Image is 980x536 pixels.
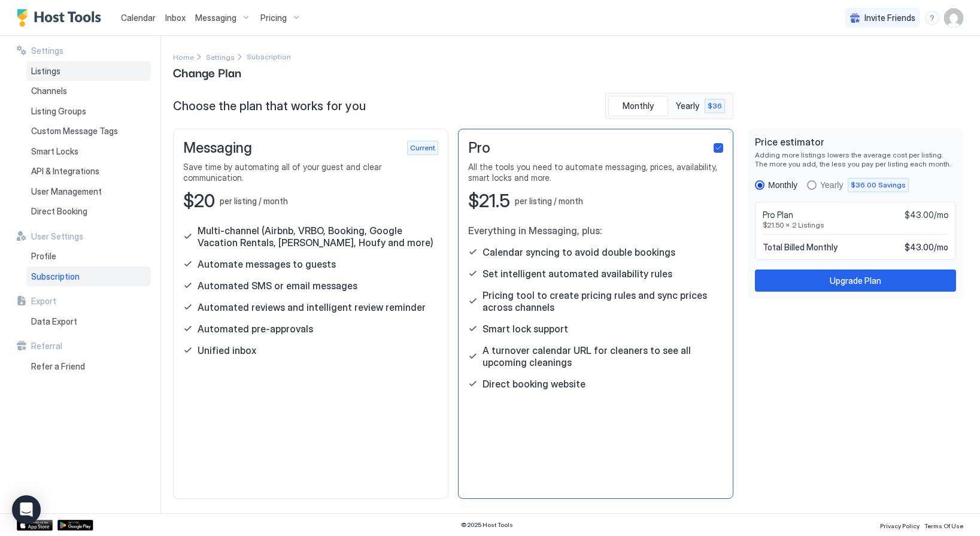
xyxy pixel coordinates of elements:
[26,101,151,122] a: Listing Groups
[31,126,118,137] span: Custom Message Tags
[247,52,291,61] span: Breadcrumb
[851,180,906,190] span: $36.00 Savings
[483,323,568,335] span: Smart lock support
[26,121,151,141] a: Custom Message Tags
[121,13,156,23] span: Calendar
[12,495,41,524] div: Open Intercom Messenger
[483,268,672,280] span: Set intelligent automated availability rules
[714,143,723,153] div: checkbox
[26,201,151,222] a: Direct Booking
[755,180,797,190] div: monthly
[461,521,513,529] span: © 2025 Host Tools
[925,11,939,25] div: menu
[206,50,235,63] a: Settings
[198,225,438,249] span: Multi-channel (Airbnb, VRBO, Booking, Google Vacation Rentals, [PERSON_NAME], Houfy and more)
[864,13,915,23] span: Invite Friends
[768,180,797,190] div: Monthly
[31,231,83,242] span: User Settings
[183,190,215,213] span: $20
[807,178,909,192] div: yearly
[605,93,733,119] div: tab-group
[17,9,107,27] a: Host Tools Logo
[880,522,920,529] span: Privacy Policy
[830,274,881,287] div: Upgrade Plan
[198,301,426,313] span: Automated reviews and intelligent review reminder
[31,316,77,327] span: Data Export
[57,520,93,531] a: Google Play Store
[165,13,186,23] span: Inbox
[31,206,87,217] span: Direct Booking
[676,101,701,111] span: Yearly
[173,63,241,81] span: Change Plan
[763,242,838,253] span: Total Billed Monthly
[755,150,956,168] span: Adding more listings lowers the average cost per listing. The more you add, the less you pay per ...
[905,210,948,220] span: $43.00/mo
[623,101,654,111] span: Monthly
[468,162,723,183] span: All the tools you need to automate messaging, prices, availability, smart locks and more.
[31,86,67,96] span: Channels
[31,166,99,177] span: API & Integrations
[173,99,366,114] span: Choose the plan that works for you
[31,106,86,117] span: Listing Groups
[17,520,53,531] a: App Store
[924,522,963,529] span: Terms Of Use
[195,13,236,23] span: Messaging
[763,220,948,229] span: $21.50 x 2 Listings
[26,161,151,181] a: API & Integrations
[468,139,490,157] span: Pro
[944,8,963,28] div: User profile
[26,267,151,287] a: Subscription
[183,139,252,157] span: Messaging
[173,50,194,63] a: Home
[173,53,194,62] span: Home
[198,344,256,356] span: Unified inbox
[608,96,668,116] button: Monthly
[26,141,151,162] a: Smart Locks
[26,246,151,267] a: Profile
[924,519,963,531] a: Terms Of Use
[220,196,288,207] span: per listing / month
[183,162,438,183] span: Save time by automating all of your guest and clear communication.
[755,178,956,192] div: RadioGroup
[31,341,62,352] span: Referral
[26,61,151,81] a: Listings
[31,296,56,307] span: Export
[468,190,510,213] span: $21.5
[880,519,920,531] a: Privacy Policy
[31,146,78,157] span: Smart Locks
[670,96,730,116] button: Yearly $36
[31,361,85,372] span: Refer a Friend
[468,225,723,237] span: Everything in Messaging, plus:
[198,323,313,335] span: Automated pre-approvals
[31,251,56,262] span: Profile
[26,311,151,332] a: Data Export
[483,246,675,258] span: Calendar syncing to avoid double bookings
[483,344,723,368] span: A turnover calendar URL for cleaners to see all upcoming cleanings
[26,81,151,101] a: Channels
[755,136,956,148] span: Price estimator
[198,258,336,270] span: Automate messages to guests
[198,280,357,292] span: Automated SMS or email messages
[260,13,287,23] span: Pricing
[515,196,583,207] span: per listing / month
[31,66,60,77] span: Listings
[31,46,63,56] span: Settings
[31,186,102,197] span: User Management
[763,210,793,220] span: Pro Plan
[31,271,80,282] span: Subscription
[755,269,956,292] button: Upgrade Plan
[173,50,194,63] div: Breadcrumb
[206,50,235,63] div: Breadcrumb
[708,101,722,111] span: $36
[820,180,843,190] div: Yearly
[905,242,948,253] span: $43.00 / mo
[26,181,151,202] a: User Management
[206,53,235,62] span: Settings
[483,289,723,313] span: Pricing tool to create pricing rules and sync prices across channels
[26,356,151,377] a: Refer a Friend
[121,11,156,24] a: Calendar
[410,143,435,153] span: Current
